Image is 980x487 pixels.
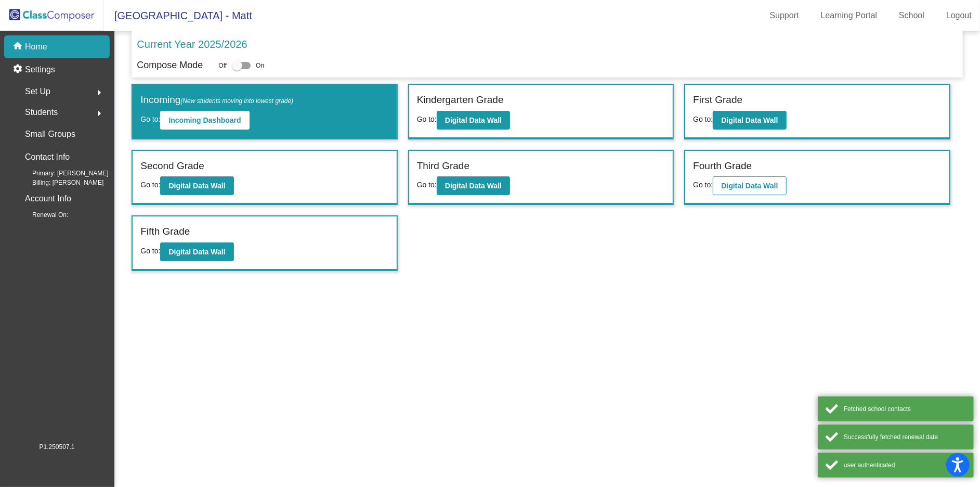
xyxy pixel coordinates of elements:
[137,58,203,72] p: Compose Mode
[160,242,233,261] button: Digital Data Wall
[16,210,68,220] span: Renewal On:
[256,61,264,70] span: On
[417,93,504,108] label: Kindergarten Grade
[93,86,106,99] mat-icon: arrow_right
[160,111,249,130] button: Incoming Dashboard
[693,159,752,174] label: Fourth Grade
[693,181,713,189] span: Go to:
[813,7,886,24] a: Learning Portal
[140,115,160,123] span: Go to:
[140,247,160,255] span: Go to:
[693,115,713,123] span: Go to:
[844,404,966,414] div: Fetched school contacts
[16,178,103,187] span: Billing: [PERSON_NAME]
[445,116,502,124] b: Digital Data Wall
[168,248,225,256] b: Digital Data Wall
[693,93,742,108] label: First Grade
[168,182,225,190] b: Digital Data Wall
[25,191,71,206] p: Account Info
[140,224,190,239] label: Fifth Grade
[140,159,204,174] label: Second Grade
[93,107,106,120] mat-icon: arrow_right
[137,36,247,52] p: Current Year 2025/2026
[844,460,966,470] div: user authenticated
[25,41,47,53] p: Home
[417,181,437,189] span: Go to:
[25,63,55,76] p: Settings
[25,127,75,142] p: Small Groups
[168,116,241,124] b: Incoming Dashboard
[713,111,786,130] button: Digital Data Wall
[762,7,807,24] a: Support
[721,182,778,190] b: Digital Data Wall
[16,169,109,178] span: Primary: [PERSON_NAME]
[180,97,293,105] span: (New students moving into lowest grade)
[104,7,252,24] span: [GEOGRAPHIC_DATA] - Matt
[160,176,233,195] button: Digital Data Wall
[938,7,980,24] a: Logout
[25,150,70,164] p: Contact Info
[25,84,50,99] span: Set Up
[218,61,227,70] span: Off
[417,159,469,174] label: Third Grade
[721,116,778,124] b: Digital Data Wall
[437,111,510,130] button: Digital Data Wall
[140,181,160,189] span: Go to:
[12,63,25,76] mat-icon: settings
[12,41,25,53] mat-icon: home
[417,115,437,123] span: Go to:
[140,93,293,108] label: Incoming
[437,176,510,195] button: Digital Data Wall
[844,432,966,442] div: Successfully fetched renewal date
[713,176,786,195] button: Digital Data Wall
[891,7,933,24] a: School
[445,182,502,190] b: Digital Data Wall
[25,105,58,120] span: Students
